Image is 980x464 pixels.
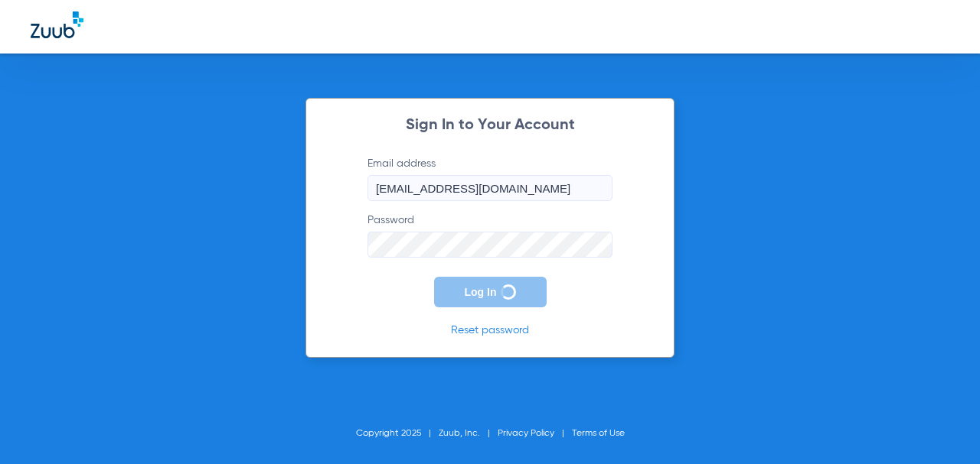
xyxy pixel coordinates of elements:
[367,232,612,258] input: Password
[465,286,497,298] span: Log In
[439,426,498,441] li: Zuub, Inc.
[356,426,439,441] li: Copyright 2025
[31,11,83,38] img: Zuub Logo
[367,175,612,201] input: Email address
[572,429,625,438] a: Terms of Use
[367,213,612,258] label: Password
[434,277,547,307] button: Log In
[367,156,612,201] label: Email address
[451,325,529,336] a: Reset password
[498,429,554,438] a: Privacy Policy
[903,391,980,464] iframe: Chat Widget
[345,118,635,133] h2: Sign In to Your Account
